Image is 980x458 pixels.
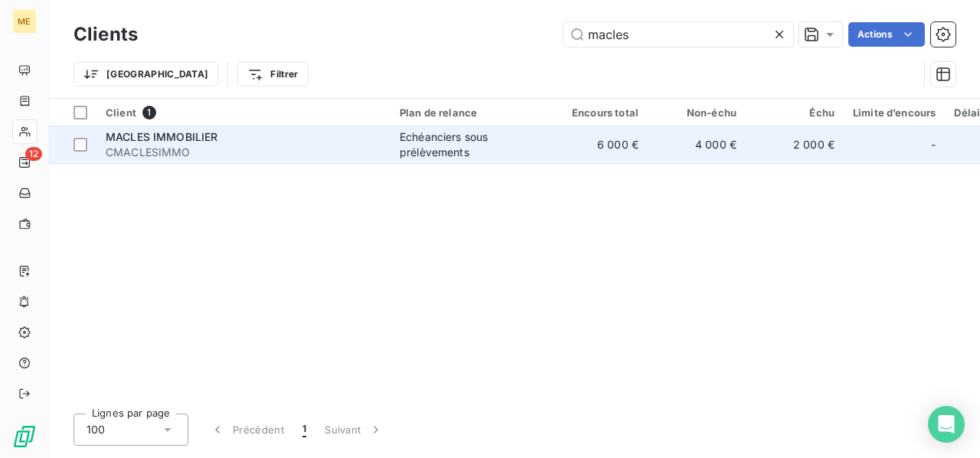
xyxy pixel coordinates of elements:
[293,414,315,446] button: 1
[87,422,105,437] span: 100
[853,106,936,119] div: Limite d’encours
[12,424,37,449] img: Logo LeanPay
[12,9,37,34] div: ME
[315,414,393,446] button: Suivant
[657,106,737,119] div: Non-échu
[848,22,925,47] button: Actions
[302,422,306,437] span: 1
[201,414,293,446] button: Précédent
[648,126,746,163] td: 4 000 €
[73,21,138,48] h3: Clients
[73,62,218,87] button: [GEOGRAPHIC_DATA]
[106,145,381,160] span: CMACLESIMMO
[25,147,42,161] span: 12
[142,106,156,119] span: 1
[106,106,136,119] span: Client
[106,130,218,143] span: MACLES IMMOBILIER
[400,129,541,160] div: Echéanciers sous prélèvements
[928,406,965,443] div: Open Intercom Messenger
[400,106,541,119] div: Plan de relance
[746,126,844,163] td: 2 000 €
[559,106,639,119] div: Encours total
[563,22,793,47] input: Rechercher
[755,106,835,119] div: Échu
[237,62,308,87] button: Filtrer
[931,137,936,152] span: -
[550,126,648,163] td: 6 000 €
